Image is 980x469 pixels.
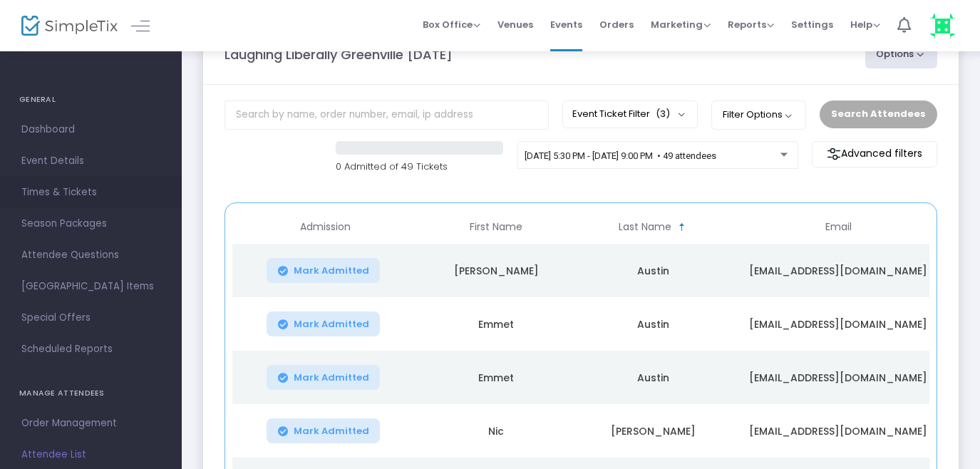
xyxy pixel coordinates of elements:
span: Marketing [651,18,711,31]
span: Mark Admitted [294,372,369,383]
button: Event Ticket Filter(3) [562,100,698,128]
span: Orders [599,6,634,43]
button: Mark Admitted [267,311,381,336]
span: Sortable [676,222,688,233]
span: Event Details [21,152,160,170]
span: Mark Admitted [294,265,369,277]
span: Box Office [423,18,480,31]
td: Austin [574,351,731,404]
button: Mark Admitted [267,258,381,283]
p: 0 Admitted of 49 Tickets [336,160,503,174]
span: (3) [656,108,670,120]
span: Dashboard [21,120,160,139]
m-button: Advanced filters [812,141,937,167]
span: Events [550,6,582,43]
span: Attendee Questions [21,246,160,264]
td: Nic [418,404,574,458]
span: Mark Admitted [294,426,369,437]
span: Help [850,18,880,31]
span: Settings [791,6,833,43]
span: Special Offers [21,309,160,327]
span: Venues [497,6,533,43]
td: [PERSON_NAME] [574,404,731,458]
td: [EMAIL_ADDRESS][DOMAIN_NAME] [731,404,945,458]
td: Emmet [418,351,574,404]
input: Search by name, order number, email, ip address [225,100,549,130]
td: Emmet [418,297,574,351]
span: Mark Admitted [294,319,369,330]
td: [EMAIL_ADDRESS][DOMAIN_NAME] [731,297,945,351]
h4: GENERAL [19,86,163,114]
span: [GEOGRAPHIC_DATA] Items [21,277,160,296]
span: First Name [470,221,522,233]
span: Season Packages [21,215,160,233]
button: Mark Admitted [267,365,381,390]
span: Attendee List [21,445,160,464]
td: Austin [574,244,731,297]
m-panel-title: Laughing Liberally Greenville [DATE] [225,45,453,64]
td: [EMAIL_ADDRESS][DOMAIN_NAME] [731,244,945,297]
button: Filter Options [711,100,806,129]
td: Austin [574,297,731,351]
span: Times & Tickets [21,183,160,202]
span: Last Name [619,221,671,233]
td: [PERSON_NAME] [418,244,574,297]
td: [EMAIL_ADDRESS][DOMAIN_NAME] [731,351,945,404]
span: Email [825,221,852,233]
h4: MANAGE ATTENDEES [19,379,163,408]
span: [DATE] 5:30 PM - [DATE] 9:00 PM • 49 attendees [525,150,716,161]
img: filter [827,147,841,161]
span: Scheduled Reports [21,340,160,359]
button: Mark Admitted [267,418,381,443]
span: Order Management [21,414,160,433]
button: Options [865,40,938,68]
span: Reports [728,18,774,31]
span: Admission [300,221,351,233]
